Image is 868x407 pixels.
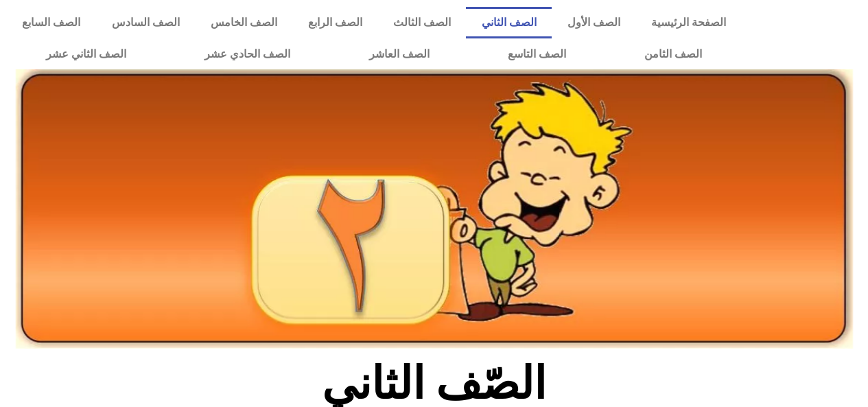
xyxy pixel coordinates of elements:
[195,7,292,38] a: الصف الخامس
[292,7,377,38] a: الصف الرابع
[7,7,96,38] a: الصف السابع
[330,38,469,70] a: الصف العاشر
[466,7,552,38] a: الصف الثاني
[635,7,741,38] a: الصفحة الرئيسية
[605,38,741,70] a: الصف الثامن
[165,38,329,70] a: الصف الحادي عشر
[469,38,605,70] a: الصف التاسع
[552,7,635,38] a: الصف الأول
[96,7,195,38] a: الصف السادس
[377,7,466,38] a: الصف الثالث
[7,38,165,70] a: الصف الثاني عشر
